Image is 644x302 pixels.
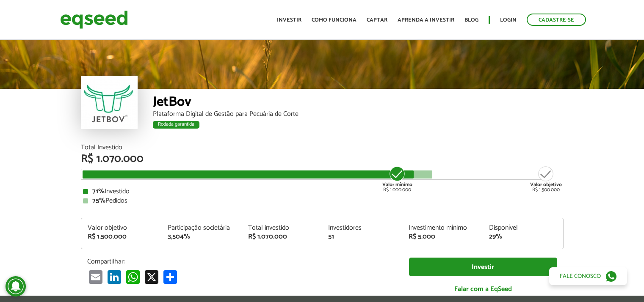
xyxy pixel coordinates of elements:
div: R$ 1.070.000 [81,154,564,165]
div: Total Investido [81,144,564,151]
div: Investidores [328,225,396,231]
p: Compartilhar: [87,258,396,266]
div: Investido [83,188,561,195]
div: Plataforma Digital de Gestão para Pecuária de Corte [153,111,564,118]
div: R$ 1.000.000 [381,165,413,192]
a: LinkedIn [106,270,123,284]
div: 3,504% [168,233,235,240]
img: EqSeed [60,8,128,31]
div: Pedidos [83,198,561,204]
div: Rodada garantida [153,121,199,129]
strong: 75% [92,195,105,206]
a: Fale conosco [549,267,627,285]
a: Share [162,270,179,284]
a: Blog [464,17,478,23]
strong: Valor mínimo [382,181,412,189]
a: Como funciona [312,17,357,23]
div: 29% [489,233,557,240]
div: Total investido [248,225,316,231]
a: Login [500,17,517,23]
a: Investir [277,17,301,23]
div: R$ 5.000 [409,233,476,240]
div: Participação societária [168,225,235,231]
div: Disponível [489,225,557,231]
a: Falar com a EqSeed [409,280,557,298]
a: Captar [367,17,387,23]
div: R$ 1.070.000 [248,233,316,240]
strong: Valor objetivo [530,181,562,189]
div: Valor objetivo [88,225,155,231]
a: WhatsApp [124,270,141,284]
div: 51 [328,233,396,240]
div: Investimento mínimo [409,225,476,231]
a: Investir [409,258,557,277]
a: Cadastre-se [527,14,586,26]
div: JetBov [153,95,564,111]
a: X [143,270,160,284]
a: Email [87,270,104,284]
strong: 71% [92,186,105,197]
div: R$ 1.500.000 [530,165,562,192]
a: Aprenda a investir [398,17,454,23]
div: R$ 1.500.000 [88,233,155,240]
